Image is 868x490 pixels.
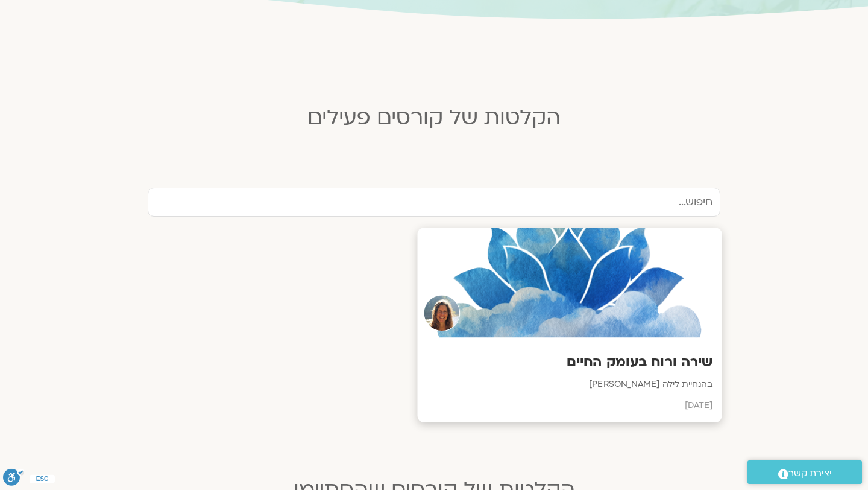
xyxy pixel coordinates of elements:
[139,106,729,130] h2: הקלטות של קורסים פעילים
[427,398,713,413] p: [DATE]
[148,188,720,217] input: חיפוש...
[427,353,713,372] h3: שירה ורוח בעומק החיים
[424,295,461,332] img: Teacher
[427,377,713,392] p: בהנחיית לילה [PERSON_NAME]
[788,465,832,482] span: יצירת קשר
[747,460,862,484] a: יצירת קשר
[148,229,720,421] a: Teacherשירה ורוח בעומק החייםבהנחיית לילה [PERSON_NAME][DATE]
